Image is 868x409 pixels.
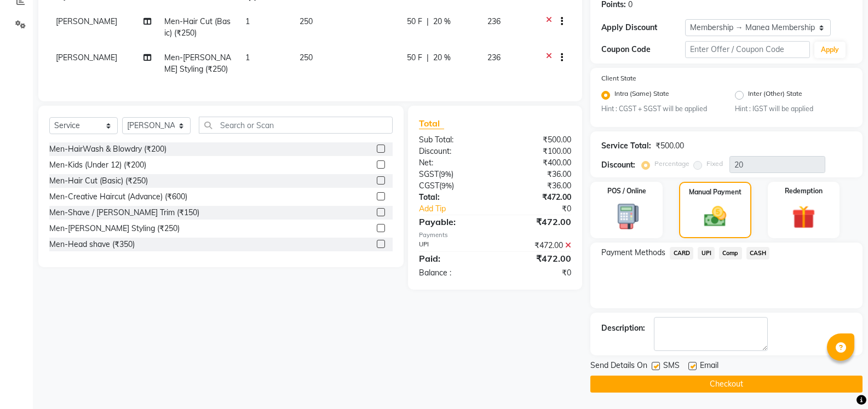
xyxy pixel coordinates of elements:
[427,16,429,27] span: |
[411,169,495,180] div: ( )
[487,53,501,62] span: 236
[495,267,579,279] div: ₹0
[601,140,651,152] div: Service Total:
[407,52,422,64] span: 50 F
[411,146,495,157] div: Discount:
[495,169,579,180] div: ₹36.00
[433,16,451,27] span: 20 %
[719,247,742,260] span: Comp
[509,203,579,215] div: ₹0
[654,159,689,169] label: Percentage
[590,360,647,373] span: Send Details On
[601,322,645,334] div: Description:
[245,16,250,26] span: 1
[608,203,646,231] img: _pos-terminal.svg
[49,175,148,187] div: Men-Hair Cut (Basic) (₹250)
[614,89,669,102] label: Intra (Same) State
[748,89,802,102] label: Inter (Other) State
[56,53,117,62] span: [PERSON_NAME]
[663,360,680,373] span: SMS
[746,247,770,260] span: CASH
[411,203,509,215] a: Add Tip
[706,159,723,169] label: Fixed
[487,16,501,26] span: 236
[419,169,439,179] span: SGST
[735,104,852,114] small: Hint : IGST will be applied
[164,53,231,74] span: Men-[PERSON_NAME] Styling (₹250)
[427,52,429,64] span: |
[495,215,579,228] div: ₹472.00
[495,157,579,169] div: ₹400.00
[670,247,693,260] span: CARD
[689,187,741,197] label: Manual Payment
[495,180,579,192] div: ₹36.00
[411,252,495,265] div: Paid:
[411,157,495,169] div: Net:
[300,53,313,62] span: 250
[495,252,579,265] div: ₹472.00
[411,134,495,146] div: Sub Total:
[495,134,579,146] div: ₹500.00
[601,44,685,55] div: Coupon Code
[49,191,187,203] div: Men-Creative Haircut (Advance) (₹600)
[411,215,495,228] div: Payable:
[199,117,393,134] input: Search or Scan
[441,170,451,178] span: 9%
[419,118,444,129] span: Total
[495,146,579,157] div: ₹100.00
[814,42,846,58] button: Apply
[441,181,452,190] span: 9%
[601,73,636,83] label: Client State
[785,203,823,232] img: _gift.svg
[656,140,684,152] div: ₹500.00
[56,16,117,26] span: [PERSON_NAME]
[685,41,810,58] input: Enter Offer / Coupon Code
[245,53,250,62] span: 1
[164,16,231,38] span: Men-Hair Cut (Basic) (₹250)
[601,159,635,171] div: Discount:
[49,207,199,218] div: Men-Shave / [PERSON_NAME] Trim (₹150)
[411,240,495,251] div: UPI
[407,16,422,27] span: 50 F
[601,247,665,258] span: Payment Methods
[419,231,571,240] div: Payments
[300,16,313,26] span: 250
[433,52,451,64] span: 20 %
[601,22,685,33] div: Apply Discount
[590,376,863,393] button: Checkout
[49,143,166,155] div: Men-HairWash & Blowdry (₹200)
[495,240,579,251] div: ₹472.00
[495,192,579,203] div: ₹472.00
[698,247,715,260] span: UPI
[49,159,146,171] div: Men-Kids (Under 12) (₹200)
[697,204,733,229] img: _cash.svg
[411,192,495,203] div: Total:
[411,267,495,279] div: Balance :
[419,181,439,191] span: CGST
[49,223,180,234] div: Men-[PERSON_NAME] Styling (₹250)
[601,104,718,114] small: Hint : CGST + SGST will be applied
[411,180,495,192] div: ( )
[49,239,135,250] div: Men-Head shave (₹350)
[700,360,718,373] span: Email
[607,186,646,196] label: POS / Online
[785,186,823,196] label: Redemption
